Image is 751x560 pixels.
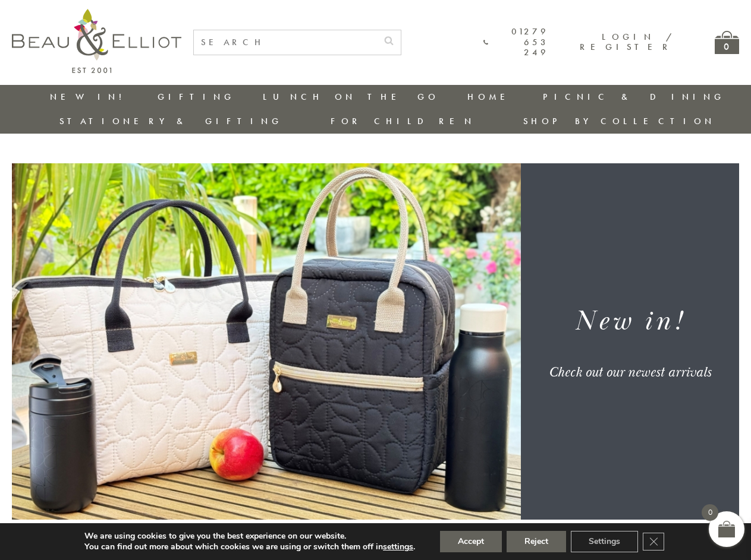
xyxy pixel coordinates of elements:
[12,9,181,73] img: logo
[440,531,502,552] button: Accept
[643,533,664,550] button: Close GDPR Cookie Banner
[194,30,377,55] input: SEARCH
[507,531,566,552] button: Reject
[467,91,515,103] a: Home
[543,91,725,103] a: Picnic & Dining
[702,504,718,521] span: 0
[158,91,235,103] a: Gifting
[59,115,282,127] a: Stationery & Gifting
[84,531,415,542] p: We are using cookies to give you the best experience on our website.
[580,31,673,53] a: Login / Register
[715,31,739,54] a: 0
[523,115,715,127] a: Shop by collection
[331,115,475,127] a: For Children
[383,542,413,552] button: settings
[571,531,638,552] button: Settings
[263,91,439,103] a: Lunch On The Go
[532,303,728,340] h1: New in!
[84,542,415,552] p: You can find out more about which cookies we are using or switch them off in .
[532,363,728,381] div: Check out our newest arrivals
[50,91,130,103] a: New in!
[483,27,549,58] a: 01279 653 249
